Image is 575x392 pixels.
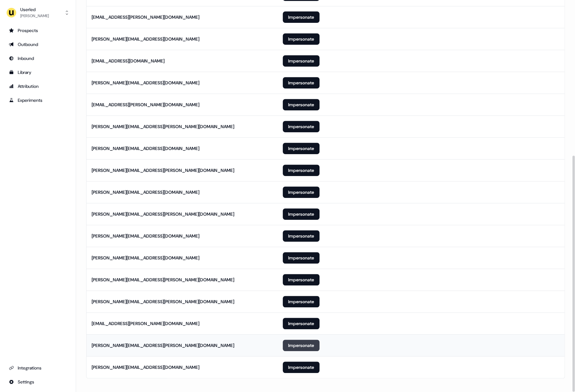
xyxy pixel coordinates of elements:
div: [PERSON_NAME] [20,13,49,19]
button: Impersonate [283,11,320,23]
a: Go to experiments [5,95,71,105]
div: [PERSON_NAME][EMAIL_ADDRESS][DOMAIN_NAME] [92,189,199,195]
div: [EMAIL_ADDRESS][PERSON_NAME][DOMAIN_NAME] [92,101,199,108]
button: Impersonate [283,186,320,198]
div: [PERSON_NAME][EMAIL_ADDRESS][DOMAIN_NAME] [92,145,199,152]
button: Impersonate [283,99,320,110]
a: Go to integrations [5,363,71,373]
button: Impersonate [283,340,320,351]
div: [PERSON_NAME][EMAIL_ADDRESS][DOMAIN_NAME] [92,36,199,42]
a: Go to prospects [5,25,71,36]
div: Inbound [9,55,67,62]
div: [PERSON_NAME][EMAIL_ADDRESS][PERSON_NAME][DOMAIN_NAME] [92,342,234,349]
a: Go to templates [5,67,71,77]
div: Prospects [9,27,67,34]
div: [PERSON_NAME][EMAIL_ADDRESS][PERSON_NAME][DOMAIN_NAME] [92,298,234,305]
a: Go to outbound experience [5,39,71,49]
div: [PERSON_NAME][EMAIL_ADDRESS][PERSON_NAME][DOMAIN_NAME] [92,123,234,130]
button: Impersonate [283,208,320,220]
div: [EMAIL_ADDRESS][DOMAIN_NAME] [92,58,165,64]
div: [PERSON_NAME][EMAIL_ADDRESS][PERSON_NAME][DOMAIN_NAME] [92,211,234,217]
div: [EMAIL_ADDRESS][PERSON_NAME][DOMAIN_NAME] [92,320,199,327]
div: Userled [20,6,49,13]
button: Impersonate [283,252,320,264]
div: [PERSON_NAME][EMAIL_ADDRESS][PERSON_NAME][DOMAIN_NAME] [92,277,234,283]
button: Impersonate [283,296,320,307]
button: Userled[PERSON_NAME] [5,5,71,20]
div: Outbound [9,41,67,48]
div: [PERSON_NAME][EMAIL_ADDRESS][DOMAIN_NAME] [92,233,199,239]
div: [PERSON_NAME][EMAIL_ADDRESS][PERSON_NAME][DOMAIN_NAME] [92,167,234,173]
button: Impersonate [283,143,320,154]
a: Go to attribution [5,81,71,91]
div: [PERSON_NAME][EMAIL_ADDRESS][DOMAIN_NAME] [92,80,199,86]
button: Impersonate [283,55,320,67]
div: Integrations [9,365,67,371]
a: Go to integrations [5,377,71,387]
button: Impersonate [283,165,320,176]
div: [PERSON_NAME][EMAIL_ADDRESS][DOMAIN_NAME] [92,255,199,261]
div: Experiments [9,97,67,103]
button: Impersonate [283,362,320,373]
div: [EMAIL_ADDRESS][PERSON_NAME][DOMAIN_NAME] [92,14,199,20]
button: Impersonate [283,274,320,285]
div: Library [9,69,67,75]
button: Impersonate [283,77,320,88]
button: Impersonate [283,121,320,132]
div: [PERSON_NAME][EMAIL_ADDRESS][DOMAIN_NAME] [92,364,199,370]
div: Settings [9,379,67,385]
div: Attribution [9,83,67,89]
button: Impersonate [283,318,320,329]
button: Impersonate [283,230,320,242]
a: Go to Inbound [5,53,71,63]
button: Impersonate [283,33,320,45]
